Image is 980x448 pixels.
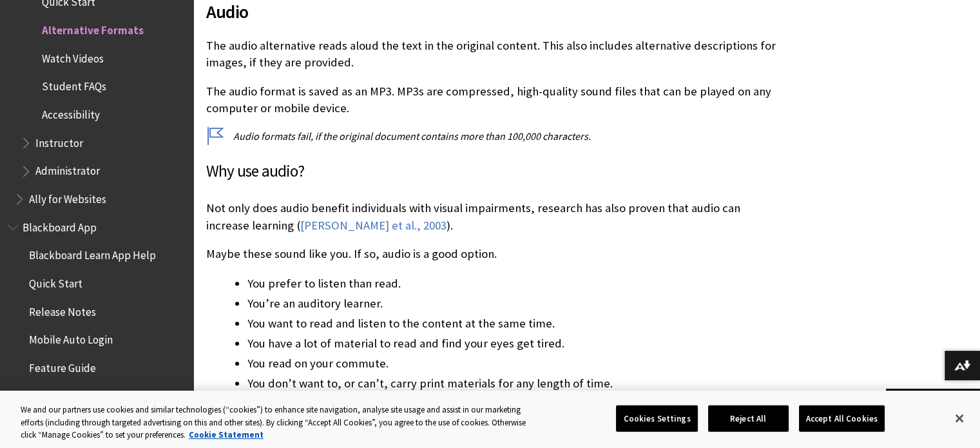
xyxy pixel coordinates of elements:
[616,405,697,432] button: Cookies Settings
[247,375,776,393] li: You don’t want to, or can’t, carry print materials for any length of time.
[189,429,264,440] a: More information about your privacy, opens in a new tab
[29,188,106,206] span: Ally for Websites
[206,159,776,184] h3: Why use audio?
[945,404,974,433] button: Close
[21,404,539,442] div: We and our partners use cookies and similar technologies (“cookies”) to enhance site navigation, ...
[42,48,104,65] span: Watch Videos
[247,275,776,293] li: You prefer to listen than read.
[29,245,156,262] span: Blackboard Learn App Help
[799,405,885,432] button: Accept All Cookies
[206,129,776,143] p: Audio formats fail, if the original document contains more than 100,000 characters.
[42,19,144,37] span: Alternative Formats
[35,161,100,178] span: Administrator
[206,37,776,71] p: The audio alternative reads aloud the text in the original content. This also includes alternativ...
[300,218,447,233] a: [PERSON_NAME] et al., 2003
[247,335,776,353] li: You have a lot of material to read and find your eyes get tired.
[247,315,776,333] li: You want to read and listen to the content at the same time.
[29,329,113,347] span: Mobile Auto Login
[247,355,776,373] li: You read on your commute.
[29,301,96,318] span: Release Notes
[708,405,789,432] button: Reject All
[206,246,776,262] p: Maybe these sound like you. If so, audio is a good option.
[29,385,81,403] span: Instructors
[42,104,100,121] span: Accessibility
[886,389,980,413] a: Back to top
[206,83,776,117] p: The audio format is saved as an MP3. MP3s are compressed, high-quality sound files that can be pl...
[23,217,97,234] span: Blackboard App
[42,76,106,93] span: Student FAQs
[29,273,82,290] span: Quick Start
[29,357,96,375] span: Feature Guide
[35,132,83,150] span: Instructor
[247,295,776,313] li: You’re an auditory learner.
[206,200,776,233] p: Not only does audio benefit individuals with visual impairments, research has also proven that au...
